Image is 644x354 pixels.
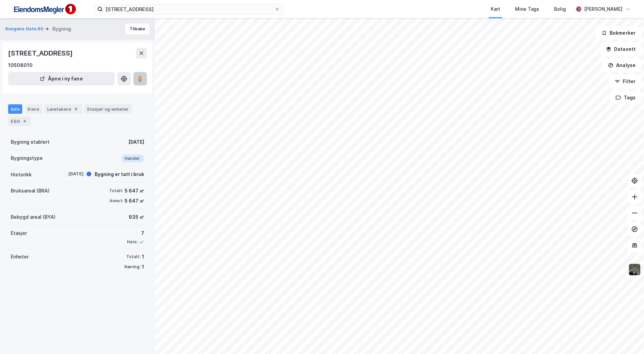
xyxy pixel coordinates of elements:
[600,42,641,56] button: Datasett
[610,322,644,354] div: Kontrollprogram for chat
[596,26,641,40] button: Bokmerker
[11,213,56,221] div: Bebygd areal (BYA)
[142,253,144,261] div: 1
[125,187,144,195] div: 5 647 ㎡
[124,264,140,270] div: Næring:
[11,2,78,17] img: F4PB6Px+NJ5v8B7XTbfpPpyloAAAAASUVORK5CYII=
[602,59,641,72] button: Analyse
[609,75,641,88] button: Filter
[584,5,622,13] div: [PERSON_NAME]
[129,213,144,221] div: 935 ㎡
[610,322,644,354] iframe: Chat Widget
[11,229,27,237] div: Etasjer
[109,198,123,204] div: Annet:
[610,91,641,104] button: Tags
[109,188,123,193] div: Totalt:
[53,25,71,33] div: Bygning
[127,239,137,245] div: Heis:
[11,253,29,261] div: Enheter
[128,138,144,146] div: [DATE]
[8,116,31,126] div: ESG
[127,229,144,237] div: 7
[126,254,140,259] div: Totalt:
[142,263,144,271] div: 1
[11,187,50,195] div: Bruksareal (BRA)
[11,171,32,179] div: Historikk
[25,104,42,114] div: Eiere
[44,104,82,114] div: Leietakere
[515,5,539,13] div: Mine Tags
[11,138,50,146] div: Bygning etablert
[8,72,115,85] button: Åpne i ny fane
[8,48,74,59] div: [STREET_ADDRESS]
[103,4,275,14] input: Søk på adresse, matrikkel, gårdeiere, leietakere eller personer
[87,106,129,112] div: Etasjer og enheter
[125,197,144,205] div: 5 647 ㎡
[554,5,566,13] div: Bolig
[125,24,150,34] button: Tilbake
[8,61,33,69] div: 10508010
[72,106,79,112] div: 8
[491,5,500,13] div: Kart
[5,26,45,32] button: Kongens Gate 60
[21,118,28,125] div: 4
[95,170,144,178] div: Bygning er tatt i bruk
[8,104,22,114] div: Info
[11,154,43,162] div: Bygningstype
[57,171,84,177] div: [DATE]
[628,263,641,276] img: 9k=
